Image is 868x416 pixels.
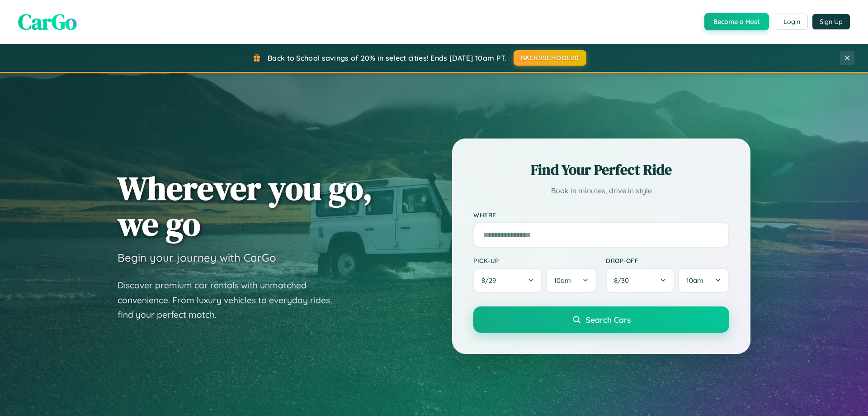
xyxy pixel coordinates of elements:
h3: Begin your journey with CarGo [118,251,276,264]
button: 8/30 [606,268,675,293]
button: Become a Host [704,13,769,30]
p: Book in minutes, drive in style [473,184,729,197]
p: Discover premium car rentals with unmatched convenience. From luxury vehicles to everyday rides, ... [118,278,344,322]
h2: Find Your Perfect Ride [473,160,729,180]
span: 8 / 29 [481,276,500,285]
button: 10am [546,268,597,293]
label: Pick-up [473,257,597,264]
label: Drop-off [606,257,729,264]
button: 8/29 [473,268,542,293]
span: 8 / 30 [614,276,633,285]
button: Login [776,14,808,30]
span: Back to School savings of 20% in select cities! Ends [DATE] 10am PT. [268,53,506,62]
label: Where [473,211,729,219]
button: Sign Up [812,14,850,29]
button: Search Cars [473,306,729,333]
button: 10am [678,268,729,293]
span: 10am [686,276,703,285]
span: Search Cars [586,315,631,325]
button: BACK2SCHOOL20 [514,50,586,66]
span: CarGo [18,7,77,37]
h1: Wherever you go, we go [118,170,373,242]
span: 10am [554,276,571,285]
